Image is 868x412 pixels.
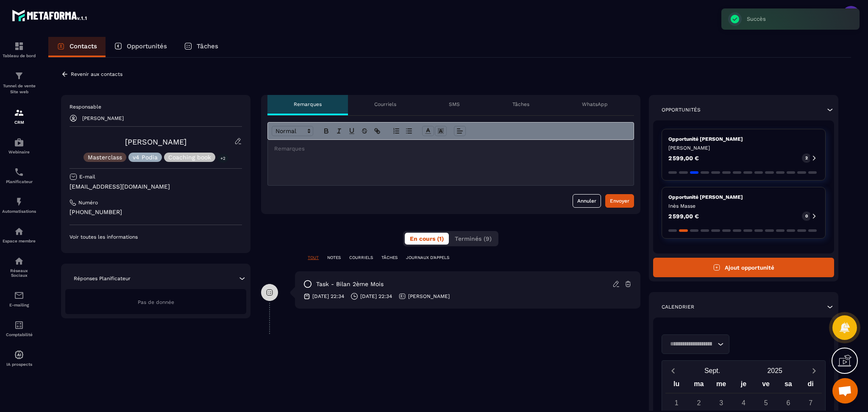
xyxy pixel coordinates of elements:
a: [PERSON_NAME] [125,137,186,146]
img: email [14,290,24,301]
p: Planificateur [2,179,36,184]
div: me [710,378,732,393]
p: [PHONE_NUMBER] [70,208,242,216]
a: formationformationTunnel de vente Site web [2,64,36,101]
p: Coaching book [168,154,211,160]
p: SMS [449,101,460,108]
p: COURRIELS [349,255,373,261]
div: Envoyer [610,197,629,205]
p: Masterclass [88,154,122,160]
a: automationsautomationsWebinaire [2,131,36,161]
img: accountant [14,320,24,330]
button: Next month [806,365,822,376]
button: Open years overlay [743,363,806,378]
img: formation [14,41,24,51]
p: [PERSON_NAME] [668,145,819,151]
p: 2 599,00 € [668,155,699,161]
p: Réseaux Sociaux [2,268,36,278]
p: Tâches [197,42,218,50]
p: 2 599,00 € [668,213,699,219]
p: Automatisations [2,209,36,214]
p: NOTES [327,255,341,261]
p: Webinaire [2,150,36,154]
p: task - Bilan 2ème mois [316,280,384,288]
p: 2 [805,155,808,161]
div: 5 [759,395,773,410]
button: Previous month [665,365,681,376]
p: +2 [217,154,228,163]
div: lu [665,378,688,393]
p: Contacts [70,42,97,50]
button: Terminés (9) [450,233,497,245]
p: CRM [2,120,36,125]
p: Opportunité [PERSON_NAME] [668,136,819,142]
div: Search for option [662,334,729,354]
p: Calendrier [662,303,694,310]
img: automations [14,197,24,207]
button: Open months overlay [681,363,744,378]
p: Opportunités [127,42,167,50]
img: automations [14,226,24,237]
div: 4 [736,395,751,410]
img: social-network [14,256,24,266]
div: 7 [803,395,818,410]
p: Remarques [294,101,322,108]
p: Opportunité [PERSON_NAME] [668,194,819,200]
p: Tableau de bord [2,53,36,58]
a: automationsautomationsEspace membre [2,220,36,250]
p: Responsable [70,103,242,110]
button: En cours (1) [405,233,449,245]
p: [DATE] 22:34 [360,293,392,300]
span: En cours (1) [410,235,444,242]
div: ma [688,378,710,393]
p: Inès Masse [668,203,819,209]
p: IA prospects [2,362,36,367]
p: E-mailing [2,303,36,307]
button: Annuler [573,194,601,208]
div: 2 [691,395,706,410]
a: accountantaccountantComptabilité [2,314,36,343]
a: automationsautomationsAutomatisations [2,190,36,220]
img: automations [14,350,24,360]
div: ve [755,378,777,393]
div: je [732,378,755,393]
div: 1 [669,395,684,410]
p: Numéro [78,199,98,206]
p: Réponses Planificateur [74,275,131,282]
p: [PERSON_NAME] [82,115,124,121]
p: Revenir aux contacts [71,71,122,77]
a: formationformationTableau de bord [2,35,36,64]
p: Courriels [374,101,396,108]
span: Pas de donnée [138,299,174,305]
input: Search for option [667,340,715,349]
a: Contacts [48,37,106,57]
p: Comptabilité [2,332,36,337]
div: sa [777,378,800,393]
p: E-mail [79,173,95,180]
div: di [799,378,822,393]
a: schedulerschedulerPlanificateur [2,161,36,190]
div: Ouvrir le chat [832,378,858,404]
div: 6 [781,395,796,410]
a: Opportunités [106,37,175,57]
p: TÂCHES [381,255,398,261]
p: v4 Podia [133,154,158,160]
a: social-networksocial-networkRéseaux Sociaux [2,250,36,284]
p: Tâches [512,101,529,108]
p: [EMAIL_ADDRESS][DOMAIN_NAME] [70,183,242,191]
a: Tâches [175,37,227,57]
button: Ajout opportunité [653,258,834,277]
p: [PERSON_NAME] [408,293,450,300]
a: formationformationCRM [2,101,36,131]
span: Terminés (9) [455,235,492,242]
p: JOURNAUX D'APPELS [406,255,449,261]
p: Espace membre [2,239,36,243]
p: Opportunités [662,106,701,113]
p: [DATE] 22:34 [312,293,344,300]
button: Envoyer [605,194,634,208]
p: TOUT [308,255,319,261]
p: Voir toutes les informations [70,234,242,240]
div: 3 [714,395,729,410]
p: 0 [805,213,808,219]
img: logo [12,8,88,23]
